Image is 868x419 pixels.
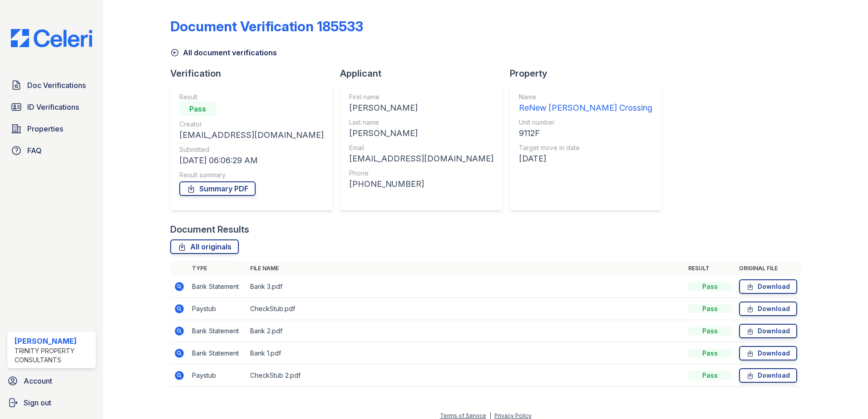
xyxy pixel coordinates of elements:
[519,93,652,114] a: Name ReNew [PERSON_NAME] Crossing
[489,412,491,419] div: |
[349,143,493,152] div: Email
[4,29,99,47] img: CE_Logo_Blue-a8612792a0a2168367f1c8372b55b34899dd931a85d93a1a3d3e32e68fde9ad4.png
[349,152,493,165] div: [EMAIL_ADDRESS][DOMAIN_NAME]
[179,145,324,154] div: Submitted
[739,279,797,294] a: Download
[688,326,732,336] div: Pass
[685,261,735,276] th: Result
[247,276,685,298] td: Bank 3.pdf
[688,371,732,380] div: Pass
[179,120,324,129] div: Creator
[519,143,652,152] div: Target move in date
[349,93,493,102] div: First name
[27,145,42,156] span: FAQ
[170,67,340,80] div: Verification
[7,141,96,160] a: FAQ
[179,154,324,167] div: [DATE] 06:06:29 AM
[15,346,92,365] div: Trinity Property Consultants
[519,102,652,114] div: ReNew [PERSON_NAME] Crossing
[739,368,797,383] a: Download
[15,336,92,346] div: [PERSON_NAME]
[349,178,493,190] div: [PHONE_NUMBER]
[247,261,685,276] th: File name
[510,67,669,80] div: Property
[688,282,732,291] div: Pass
[739,324,797,338] a: Download
[24,397,51,408] span: Sign out
[247,298,685,320] td: CheckStub.pdf
[519,152,652,165] div: [DATE]
[27,80,86,91] span: Doc Verifications
[688,304,732,313] div: Pass
[739,302,797,316] a: Download
[247,320,685,342] td: Bank 2.pdf
[179,102,216,116] div: Pass
[739,346,797,361] a: Download
[188,342,247,365] td: Bank Statement
[7,120,96,138] a: Properties
[247,365,685,387] td: CheckStub 2.pdf
[735,261,801,276] th: Original file
[519,93,652,102] div: Name
[349,118,493,127] div: Last name
[170,47,277,58] a: All document verifications
[349,127,493,140] div: [PERSON_NAME]
[24,375,52,386] span: Account
[179,129,324,141] div: [EMAIL_ADDRESS][DOMAIN_NAME]
[27,123,63,134] span: Properties
[188,320,247,342] td: Bank Statement
[170,223,249,236] div: Document Results
[188,365,247,387] td: Paystub
[247,342,685,365] td: Bank 1.pdf
[4,394,99,412] a: Sign out
[688,349,732,358] div: Pass
[440,412,486,419] a: Terms of Service
[7,76,96,94] a: Doc Verifications
[188,276,247,298] td: Bank Statement
[519,118,652,127] div: Unit number
[170,18,363,34] div: Document Verification 185533
[349,102,493,114] div: [PERSON_NAME]
[179,93,324,102] div: Result
[27,102,79,112] span: ID Verifications
[340,67,510,80] div: Applicant
[179,181,256,196] a: Summary PDF
[170,239,239,254] a: All originals
[188,298,247,320] td: Paystub
[4,372,99,390] a: Account
[7,98,96,116] a: ID Verifications
[349,169,493,178] div: Phone
[494,412,532,419] a: Privacy Policy
[179,171,324,180] div: Result summary
[519,127,652,140] div: 9112F
[188,261,247,276] th: Type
